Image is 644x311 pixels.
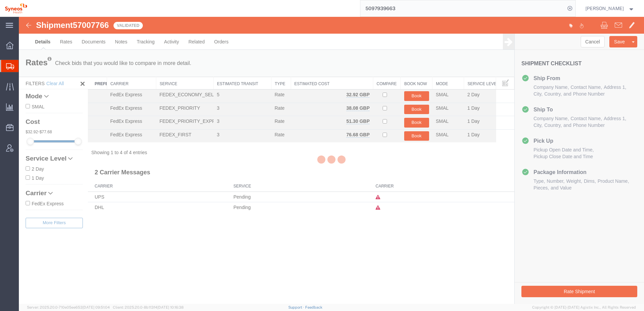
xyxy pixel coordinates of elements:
span: Melissa Gallo [585,5,624,12]
span: [DATE] 09:51:04 [83,305,110,309]
a: Feedback [305,305,322,309]
span: [DATE] 10:16:38 [157,305,184,309]
img: logo [5,3,27,13]
button: [PERSON_NAME] [585,4,635,12]
a: Support [288,305,305,309]
span: Copyright © [DATE]-[DATE] Agistix Inc., All Rights Reserved [532,305,636,310]
span: Client: 2025.20.0-8b113f4 [113,305,184,309]
input: Search for shipment number, reference number [360,0,565,16]
span: Server: 2025.20.0-710e05ee653 [27,305,110,309]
